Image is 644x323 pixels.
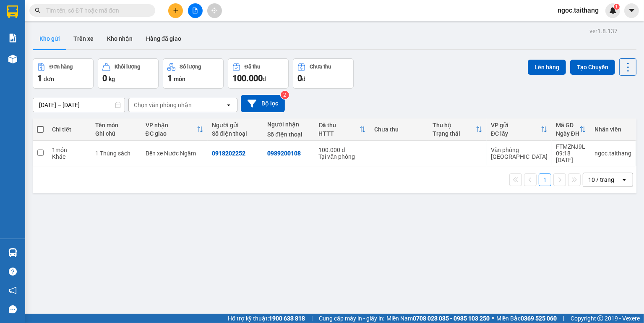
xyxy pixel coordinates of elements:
[44,76,54,82] span: đơn
[46,6,145,15] input: Tìm tên, số ĐT hoặc mã đơn
[491,122,541,129] div: VP gửi
[141,118,208,141] th: Toggle SortBy
[318,122,359,129] div: Đã thu
[95,150,137,157] div: 1 Thùng sách
[433,130,476,137] div: Trạng thái
[115,64,140,70] div: Khối lượng
[9,305,17,313] span: message
[570,60,615,75] button: Tạo Chuyến
[167,73,172,83] span: 1
[98,58,159,89] button: Khối lượng0kg
[556,150,586,163] div: 09:18 [DATE]
[232,73,263,83] span: 100.000
[207,3,222,18] button: aim
[614,4,620,10] sup: 1
[225,102,232,108] svg: open
[556,143,586,150] div: FTMZNJ9L
[139,29,188,49] button: Hàng đã giao
[267,131,310,138] div: Số điện thoại
[168,3,183,18] button: plus
[556,130,579,137] div: Ngày ĐH
[311,314,313,323] span: |
[8,248,17,257] img: warehouse-icon
[95,130,137,137] div: Ghi chú
[211,8,217,13] span: aim
[109,76,115,82] span: kg
[386,314,490,323] span: Miền Nam
[552,118,590,141] th: Toggle SortBy
[174,76,185,82] span: món
[9,286,17,294] span: notification
[173,8,179,13] span: plus
[9,268,17,276] span: question-circle
[102,73,107,83] span: 0
[597,315,603,321] span: copyright
[319,314,384,323] span: Cung cấp máy in - giấy in:
[588,176,614,184] div: 10 / trang
[528,60,566,75] button: Lên hàng
[318,147,366,153] div: 100.000 đ
[33,58,94,89] button: Đơn hàng1đơn
[267,121,310,128] div: Người nhận
[267,150,301,157] div: 0989200108
[539,173,551,186] button: 1
[609,7,617,14] img: icon-new-feature
[628,7,636,14] span: caret-down
[589,26,618,36] div: ver 1.8.137
[491,130,541,137] div: ĐC lấy
[33,29,67,49] button: Kho gửi
[8,55,17,63] img: warehouse-icon
[33,98,125,112] input: Select a date range.
[212,122,259,129] div: Người gửi
[134,101,192,109] div: Chọn văn phòng nhận
[521,315,557,322] strong: 0369 525 060
[487,118,552,141] th: Toggle SortBy
[4,45,58,73] li: [PERSON_NAME] [GEOGRAPHIC_DATA]
[433,122,476,129] div: Thu hộ
[163,58,224,89] button: Số lượng1món
[4,4,122,36] li: Nhà xe [PERSON_NAME]
[492,317,494,320] span: ⚪️
[52,126,87,133] div: Chi tiết
[212,150,245,157] div: 0918202252
[95,122,137,129] div: Tên món
[245,64,260,70] div: Đã thu
[241,95,285,112] button: Bộ lọc
[188,3,203,18] button: file-add
[7,5,18,18] img: logo-vxr
[594,150,631,157] div: ngoc.taithang
[314,118,370,141] th: Toggle SortBy
[413,315,490,322] strong: 0708 023 035 - 0935 103 250
[318,153,366,160] div: Tại văn phòng
[100,29,139,49] button: Kho nhận
[621,176,628,183] svg: open
[35,8,41,13] span: search
[551,5,605,16] span: ngoc.taithang
[563,314,564,323] span: |
[615,4,618,10] span: 1
[263,76,266,82] span: đ
[556,122,579,129] div: Mã GD
[146,130,197,137] div: ĐC giao
[318,130,359,137] div: HTTT
[8,34,17,42] img: solution-icon
[67,29,100,49] button: Trên xe
[192,8,198,13] span: file-add
[624,3,639,18] button: caret-down
[281,91,289,99] sup: 2
[50,64,73,70] div: Đơn hàng
[212,130,259,137] div: Số điện thoại
[302,76,305,82] span: đ
[310,64,331,70] div: Chưa thu
[496,314,557,323] span: Miền Bắc
[594,126,631,133] div: Nhân viên
[374,126,424,133] div: Chưa thu
[228,314,305,323] span: Hỗ trợ kỹ thuật:
[269,315,305,322] strong: 1900 633 818
[52,153,87,160] div: Khác
[491,147,548,160] div: Văn phòng [GEOGRAPHIC_DATA]
[228,58,289,89] button: Đã thu100.000đ
[293,58,354,89] button: Chưa thu0đ
[180,64,201,70] div: Số lượng
[146,122,197,129] div: VP nhận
